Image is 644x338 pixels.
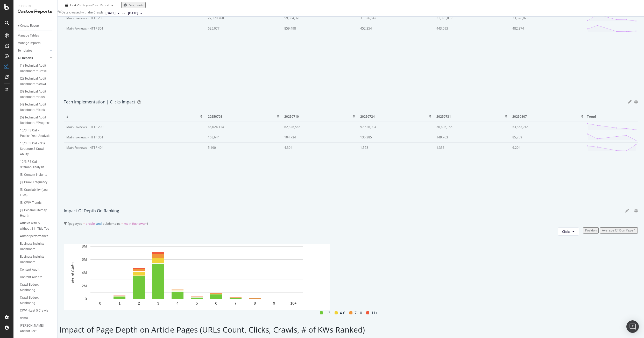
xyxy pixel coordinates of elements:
[64,244,330,310] svg: A chart.
[254,301,256,305] text: 8
[18,33,39,38] div: Manage Tables
[18,40,40,46] div: Manage Reports
[20,89,54,100] a: (3) Technical Audit Dashboard//Index
[20,63,54,74] a: (1) Technical Audit Dashboard// Crawl
[20,102,54,113] a: (4) Technical Audit Dashboard//Rank
[18,48,48,53] a: Templates
[18,4,53,9] div: Reports
[360,114,375,119] span: 20250724
[282,132,358,142] td: 104,734
[205,132,281,142] td: 168,644
[18,55,33,61] div: All Reports
[585,228,597,233] div: Position
[85,297,87,301] text: 0
[602,228,636,233] div: Average CTR on Page 1
[20,234,54,239] a: Author performance
[103,10,122,16] button: [DATE]
[20,254,50,265] div: Business Insights Dashboard
[358,122,434,132] td: 57,526,934
[66,114,68,119] span: #
[18,55,48,61] a: All Reports
[20,115,51,126] div: (5) Technical Audit Dashboard//Progress
[60,325,642,334] h2: Impact of Page Depth on Article Pages (URLs Count, Clicks, Crawls, # of KWs Ranked)
[122,11,126,15] span: vs
[71,262,75,283] text: No. of Clicks
[434,13,510,23] td: 31,095,019
[82,257,87,262] text: 6M
[62,3,117,8] button: Last 28 DaysvsPrev. Period
[587,114,596,119] span: Trend
[121,2,146,8] button: Segments
[20,115,54,126] a: (5) Technical Audit Dashboard//Progress
[600,227,638,233] button: Average CTR on Page 1
[20,274,42,280] div: Content Audit 2
[20,141,54,157] a: 10/3 PS Call - Site Structure & Crawl Ability
[634,100,638,104] div: gear
[64,122,205,132] td: Main Foxnews - HTTP 200
[510,132,586,142] td: 85,759
[20,200,41,206] div: [B] CWV Trends
[20,308,54,313] a: CWV - Last 5 Crawls
[82,244,87,248] text: 8M
[20,76,51,87] div: (2) Technical Audit Dashboard//Crawl
[20,141,51,157] div: 10/3 PS Call - Site Structure & Crawl Ability
[18,33,54,38] a: Manage Tables
[20,282,54,293] a: Crawl Budget Monitoring
[20,323,50,334] div: Donald Trump Anchor Text
[196,301,198,305] text: 5
[20,208,49,219] div: [B] General Sitemap Health
[282,23,358,33] td: 859,498
[583,227,599,233] button: Position
[20,241,54,252] a: Business Insights Dashboard
[205,122,281,132] td: 66,024,114
[20,172,47,178] div: [B] Content Insights
[208,114,222,119] span: 20250703
[434,132,510,142] td: 149,763
[157,301,159,305] text: 3
[20,200,54,206] a: [B] CWV Trends
[284,114,299,119] span: 20250710
[103,221,121,226] span: subdomains
[282,13,358,23] td: 59,084,320
[205,142,281,153] td: 5,190
[510,142,586,153] td: 6,204
[20,282,49,293] div: Crawl Budget Monitoring
[434,23,510,33] td: 443,593
[355,310,362,316] span: 7-10
[626,320,639,333] div: Open Intercom Messenger
[96,221,102,226] span: and
[358,132,434,142] td: 135,385
[105,11,116,16] span: 2025 Aug. 7th
[290,301,296,305] text: 10+
[20,172,54,178] a: [B] Content Insights
[129,3,144,7] span: Segments
[64,132,205,142] td: Main Foxnews - HTTP 301
[124,221,147,226] span: main-foxnews/*
[20,187,54,198] a: [B] Crawlability (Log Files)
[325,310,330,316] span: 1-3
[20,241,50,252] div: Business Insights Dashboard
[70,3,89,7] span: Last 28 Days
[20,180,47,185] div: [B] Crawl Frequency
[510,13,586,23] td: 23,826,823
[86,221,95,226] span: article
[60,97,642,200] div: Tech Implementation | Clicks Impactgear#2025070320250710202507242025073120250807TrendMain Foxnews...
[562,229,570,234] span: Clicks
[434,142,510,153] td: 1,333
[64,99,135,104] div: Tech Implementation | Clicks Impact
[235,301,237,305] text: 7
[20,102,51,113] div: (4) Technical Audit Dashboard//Rank
[69,221,82,226] span: pagetype
[83,221,85,226] span: =
[20,187,49,198] div: [B] Crawlability (Log Files)
[82,284,87,288] text: 2M
[18,40,54,46] a: Manage Reports
[358,13,434,23] td: 31,826,642
[89,3,109,7] span: vs Prev. Period
[20,274,54,280] a: Content Audit 2
[18,23,54,29] a: + Create Report
[20,63,51,74] div: (1) Technical Audit Dashboard// Crawl
[205,23,281,33] td: 625,077
[20,234,48,239] div: Author performance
